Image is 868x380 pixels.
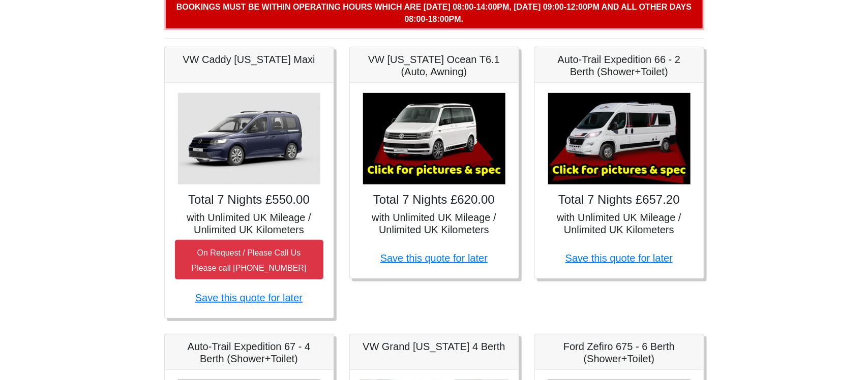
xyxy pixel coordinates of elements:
a: Save this quote for later [565,252,673,264]
h4: Total 7 Nights £657.20 [545,193,694,207]
h4: Total 7 Nights £620.00 [360,193,508,207]
img: Auto-Trail Expedition 66 - 2 Berth (Shower+Toilet) [548,93,691,184]
h4: Total 7 Nights £550.00 [175,193,323,207]
button: On Request / Please Call UsPlease call [PHONE_NUMBER] [175,240,323,279]
h5: VW [US_STATE] Ocean T6.1 (Auto, Awning) [360,53,508,78]
h5: Auto-Trail Expedition 66 - 2 Berth (Shower+Toilet) [545,53,694,78]
h5: with Unlimited UK Mileage / Unlimited UK Kilometers [360,211,508,236]
h5: VW Caddy [US_STATE] Maxi [175,53,323,66]
h5: Auto-Trail Expedition 67 - 4 Berth (Shower+Toilet) [175,340,323,365]
h5: VW Grand [US_STATE] 4 Berth [360,340,508,353]
img: VW Caddy California Maxi [178,93,320,184]
h5: Ford Zefiro 675 - 6 Berth (Shower+Toilet) [545,340,694,365]
h5: with Unlimited UK Mileage / Unlimited UK Kilometers [545,211,694,236]
h5: with Unlimited UK Mileage / Unlimited UK Kilometers [175,211,323,236]
small: On Request / Please Call Us Please call [PHONE_NUMBER] [192,248,307,272]
a: Save this quote for later [380,252,488,264]
a: Save this quote for later [195,292,303,303]
img: VW California Ocean T6.1 (Auto, Awning) [363,93,505,184]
